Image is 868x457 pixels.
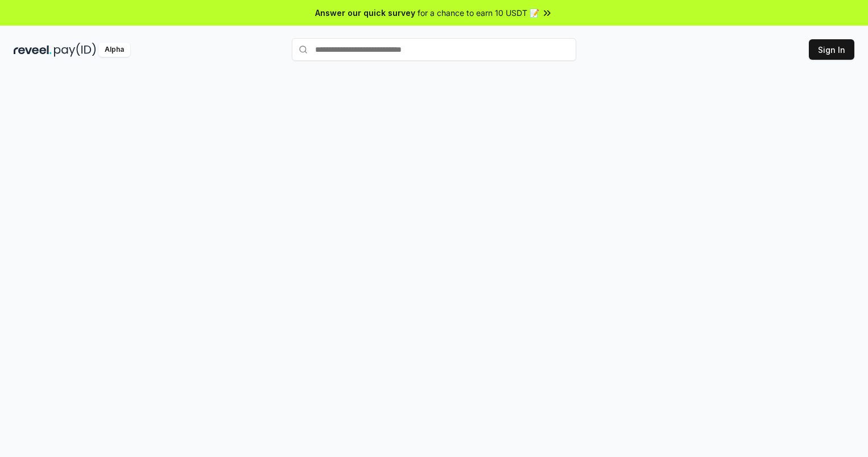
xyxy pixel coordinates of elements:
span: for a chance to earn 10 USDT 📝 [418,7,539,19]
span: Answer our quick survey [315,7,415,19]
img: reveel_dark [14,43,52,57]
img: pay_id [54,43,96,57]
div: Alpha [98,43,130,57]
button: Sign In [809,39,854,60]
